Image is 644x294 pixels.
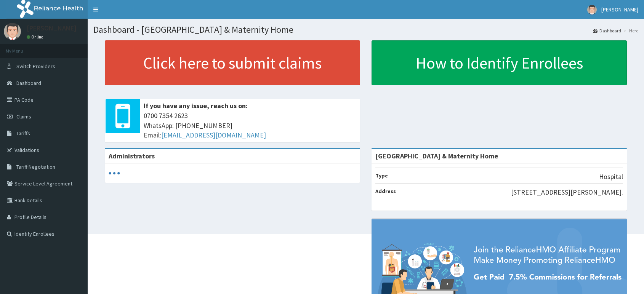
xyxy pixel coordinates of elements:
[105,40,360,85] a: Click here to submit claims
[372,40,627,85] a: How to Identify Enrollees
[375,188,396,195] b: Address
[27,34,45,40] a: Online
[593,27,621,34] a: Dashboard
[622,27,638,34] li: Here
[4,23,21,40] img: User Image
[109,152,155,160] b: Administrators
[16,63,55,70] span: Switch Providers
[16,80,41,86] span: Dashboard
[16,113,31,120] span: Claims
[16,163,55,170] span: Tariff Negotiation
[93,25,638,35] h1: Dashboard - [GEOGRAPHIC_DATA] & Maternity Home
[27,25,77,32] p: [PERSON_NAME]
[511,187,623,197] p: [STREET_ADDRESS][PERSON_NAME].
[375,172,388,179] b: Type
[144,101,248,110] b: If you have any issue, reach us on:
[375,152,498,160] strong: [GEOGRAPHIC_DATA] & Maternity Home
[161,131,266,139] a: [EMAIL_ADDRESS][DOMAIN_NAME]
[601,6,638,13] span: [PERSON_NAME]
[16,130,30,137] span: Tariffs
[587,5,597,14] img: User Image
[599,172,623,182] p: Hospital
[144,111,356,140] span: 0700 7354 2623 WhatsApp: [PHONE_NUMBER] Email:
[109,168,120,179] svg: audio-loading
